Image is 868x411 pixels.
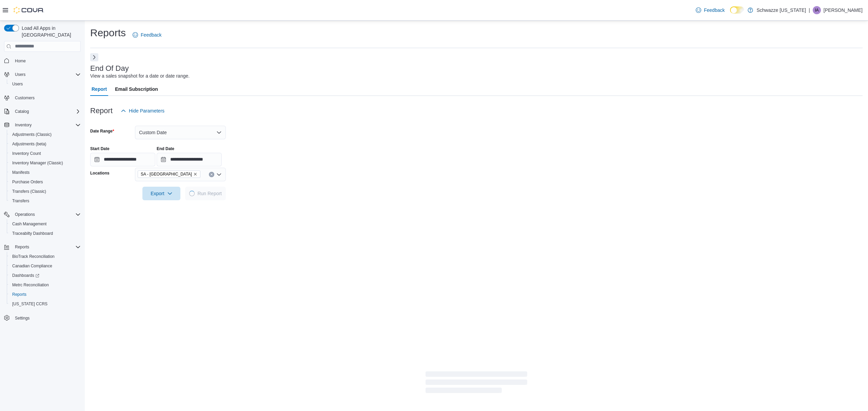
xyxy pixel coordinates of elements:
button: Inventory Manager (Classic) [7,158,83,168]
span: Adjustments (Classic) [9,130,81,139]
button: Transfers [7,196,83,206]
span: Settings [15,315,29,321]
span: Dashboards [12,273,39,278]
a: Cash Management [9,220,49,228]
span: SA - Denver [138,170,200,178]
button: Purchase Orders [7,177,83,187]
img: Cova [14,7,44,14]
a: Customers [12,94,37,102]
span: Adjustments (Classic) [12,132,52,137]
span: Inventory [15,122,32,128]
a: Home [12,57,28,65]
a: Feedback [693,3,727,17]
button: BioTrack Reconciliation [7,252,83,261]
span: Manifests [9,168,81,177]
span: Home [12,57,81,65]
span: Operations [15,212,35,217]
button: Catalog [1,107,83,116]
span: Metrc Reconciliation [9,281,81,289]
button: Users [1,70,83,79]
label: End Date [157,146,174,151]
span: Adjustments (beta) [12,141,46,147]
a: Purchase Orders [9,178,46,186]
a: Metrc Reconciliation [9,281,52,289]
span: Feedback [141,32,161,38]
span: Traceabilty Dashboard [12,231,53,236]
button: Operations [1,210,83,219]
a: Feedback [130,28,164,42]
label: Locations [90,170,110,176]
button: Cash Management [7,219,83,229]
button: Next [90,53,98,61]
button: Adjustments (Classic) [7,130,83,139]
nav: Complex example [4,53,81,341]
span: Cash Management [12,221,46,227]
span: Users [12,81,23,87]
span: Transfers (Classic) [12,189,46,194]
button: Hide Parameters [118,104,167,118]
a: Users [9,80,25,88]
span: Transfers [9,197,81,205]
h3: Report [90,107,113,115]
span: Manifests [12,170,29,175]
a: Canadian Compliance [9,262,55,270]
span: Users [15,72,25,77]
span: Users [12,70,81,79]
span: Run Report [197,190,222,197]
input: Press the down key to open a popover containing a calendar. [157,153,222,166]
button: LoadingRun Report [185,187,226,200]
a: Traceabilty Dashboard [9,229,56,238]
button: Open list of options [216,172,222,177]
span: Inventory Count [9,149,81,158]
a: Transfers (Classic) [9,187,49,196]
span: Catalog [15,109,29,114]
span: Transfers [12,198,29,204]
button: Traceabilty Dashboard [7,229,83,238]
p: [PERSON_NAME] [824,6,863,14]
a: Settings [12,314,32,322]
span: Cash Management [9,220,81,228]
a: Inventory Manager (Classic) [9,159,66,167]
input: Press the down key to open a popover containing a calendar. [90,153,155,166]
label: Start Date [90,146,110,151]
a: Dashboards [9,271,42,280]
button: Adjustments (beta) [7,139,83,149]
span: Reports [9,290,81,299]
button: Inventory Count [7,149,83,158]
a: Dashboards [7,271,83,280]
span: Feedback [704,7,725,14]
button: Catalog [12,107,32,116]
span: Export [146,187,176,200]
span: Transfers (Classic) [9,187,81,196]
label: Date Range [90,128,114,134]
a: Adjustments (Classic) [9,130,54,139]
span: Purchase Orders [12,179,43,185]
a: [US_STATE] CCRS [9,300,50,308]
p: | [809,6,810,14]
span: Dashboards [9,271,81,280]
span: Reports [12,243,81,251]
span: Washington CCRS [9,300,81,308]
button: Inventory [12,121,34,129]
h3: End Of Day [90,64,129,73]
span: [US_STATE] CCRS [12,301,47,307]
span: Operations [12,210,81,219]
span: Inventory [12,121,81,129]
span: Email Subscription [115,82,158,96]
span: Loading [426,373,527,394]
p: Schwazze [US_STATE] [756,6,806,14]
span: Report [92,82,107,96]
button: Export [142,187,180,200]
a: BioTrack Reconciliation [9,252,57,261]
span: SA - [GEOGRAPHIC_DATA] [141,171,192,178]
button: Metrc Reconciliation [7,280,83,290]
a: Transfers [9,197,32,205]
button: Reports [7,290,83,299]
span: Traceabilty Dashboard [9,229,81,238]
span: Metrc Reconciliation [12,282,49,288]
button: Remove SA - Denver from selection in this group [193,172,197,176]
span: Adjustments (beta) [9,140,81,148]
span: Canadian Compliance [12,263,52,269]
span: Users [9,80,81,88]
